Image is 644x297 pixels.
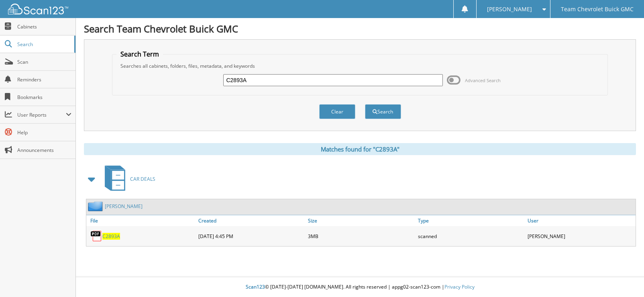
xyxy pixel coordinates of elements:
[17,59,71,65] span: Scan
[526,228,636,244] div: [PERSON_NAME]
[102,233,120,240] a: C2893A
[196,215,306,226] a: Created
[465,77,501,83] span: Advanced Search
[76,277,644,297] div: © [DATE]-[DATE] [DOMAIN_NAME]. All rights reserved | appg02-scan123-com |
[116,50,163,59] legend: Search Term
[604,259,644,297] iframe: Chat Widget
[444,283,475,290] a: Privacy Policy
[17,147,71,154] span: Announcements
[319,104,355,119] button: Clear
[17,111,66,118] span: User Reports
[84,143,636,155] div: Matches found for "C2893A"
[88,201,105,211] img: folder2.png
[246,283,265,290] span: Scan123
[416,215,526,226] a: Type
[306,215,416,226] a: Size
[105,203,143,210] a: [PERSON_NAME]
[86,215,196,226] a: File
[130,176,155,182] span: CAR DEALS
[365,104,401,119] button: Search
[526,215,636,226] a: User
[90,230,102,242] img: PDF.png
[561,7,634,12] span: Team Chevrolet Buick GMC
[100,163,155,195] a: CAR DEALS
[116,63,604,69] div: Searches all cabinets, folders, files, metadata, and keywords
[17,76,71,83] span: Reminders
[487,7,532,12] span: [PERSON_NAME]
[416,228,526,244] div: scanned
[84,22,636,35] h1: Search Team Chevrolet Buick GMC
[17,23,71,30] span: Cabinets
[196,228,306,244] div: [DATE] 4:45 PM
[17,94,71,101] span: Bookmarks
[306,228,416,244] div: 3MB
[17,41,70,48] span: Search
[8,4,68,14] img: scan123-logo-white.svg
[17,129,71,136] span: Help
